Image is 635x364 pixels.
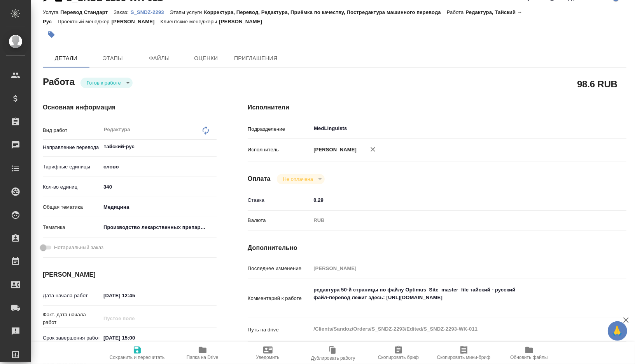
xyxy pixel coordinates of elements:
[248,146,311,154] p: Исполнитель
[43,9,60,15] p: Услуга
[101,201,217,214] div: Медицина
[277,174,325,184] div: Готов к работе
[43,74,75,88] h2: Работа
[311,283,595,312] textarea: редактура 50-й страницы по файлу Optimus_Site_master_file тайский - русский файл-перевод лежит зд...
[311,146,357,154] p: [PERSON_NAME]
[248,326,311,334] p: Путь на drive
[437,355,490,360] span: Скопировать мини-бриф
[311,355,355,361] span: Дублировать работу
[43,203,101,211] p: Общая тематика
[43,144,101,151] p: Направление перевода
[447,9,466,15] p: Работа
[608,321,627,341] button: 🙏
[84,80,123,86] button: Готов к работе
[60,9,114,15] p: Перевод Стандарт
[161,19,219,24] p: Клиентские менеджеры
[187,54,225,63] span: Оценки
[43,183,101,191] p: Кол-во единиц
[591,128,592,129] button: Open
[170,9,204,15] p: Этапы услуги
[43,103,217,112] h4: Основная информация
[219,19,268,24] p: [PERSON_NAME]
[248,174,271,184] h4: Оплата
[212,146,214,147] button: Open
[105,342,170,364] button: Сохранить и пересчитать
[43,270,217,279] h4: [PERSON_NAME]
[311,322,595,336] textarea: /Clients/Sandoz/Orders/S_SNDZ-2293/Edited/S_SNDZ-2293-WK-011
[43,334,101,342] p: Срок завершения работ
[248,125,311,133] p: Подразделение
[101,313,169,324] input: Пустое поле
[110,355,165,360] span: Сохранить и пересчитать
[187,355,219,360] span: Папка на Drive
[281,176,315,182] button: Не оплачена
[248,265,311,272] p: Последнее изменение
[114,9,130,15] p: Заказ:
[311,194,595,206] input: ✎ Введи что-нибудь
[131,9,170,15] p: S_SNDZ-2293
[54,244,103,251] span: Нотариальный заказ
[301,342,366,364] button: Дублировать работу
[248,295,311,302] p: Комментарий к работе
[431,342,497,364] button: Скопировать мини-бриф
[235,342,301,364] button: Уведомить
[101,290,169,301] input: ✎ Введи что-нибудь
[364,141,381,158] button: Удалить исполнителя
[577,77,618,90] h2: 98.6 RUB
[43,311,101,326] p: Факт. дата начала работ
[234,54,278,63] span: Приглашения
[248,217,311,224] p: Валюта
[248,196,311,204] p: Ставка
[101,181,217,192] input: ✎ Введи что-нибудь
[47,54,85,63] span: Детали
[611,323,624,339] span: 🙏
[141,54,178,63] span: Файлы
[43,127,101,134] p: Вид работ
[94,54,131,63] span: Этапы
[101,332,169,343] input: ✎ Введи что-нибудь
[101,160,217,173] div: слово
[80,78,133,88] div: Готов к работе
[366,342,431,364] button: Скопировать бриф
[510,355,548,360] span: Обновить файлы
[43,163,101,171] p: Тарифные единицы
[204,9,447,15] p: Корректура, Перевод, Редактура, Приёмка по качеству, Постредактура машинного перевода
[256,355,280,360] span: Уведомить
[248,243,626,253] h4: Дополнительно
[378,355,419,360] span: Скопировать бриф
[497,342,562,364] button: Обновить файлы
[311,263,595,274] input: Пустое поле
[43,224,101,231] p: Тематика
[43,26,60,43] button: Добавить тэг
[170,342,235,364] button: Папка на Drive
[248,103,626,112] h4: Исполнители
[58,19,111,24] p: Проектный менеджер
[131,9,170,15] a: S_SNDZ-2293
[311,214,595,227] div: RUB
[43,292,101,300] p: Дата начала работ
[101,221,217,234] div: Производство лекарственных препаратов
[112,19,161,24] p: [PERSON_NAME]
